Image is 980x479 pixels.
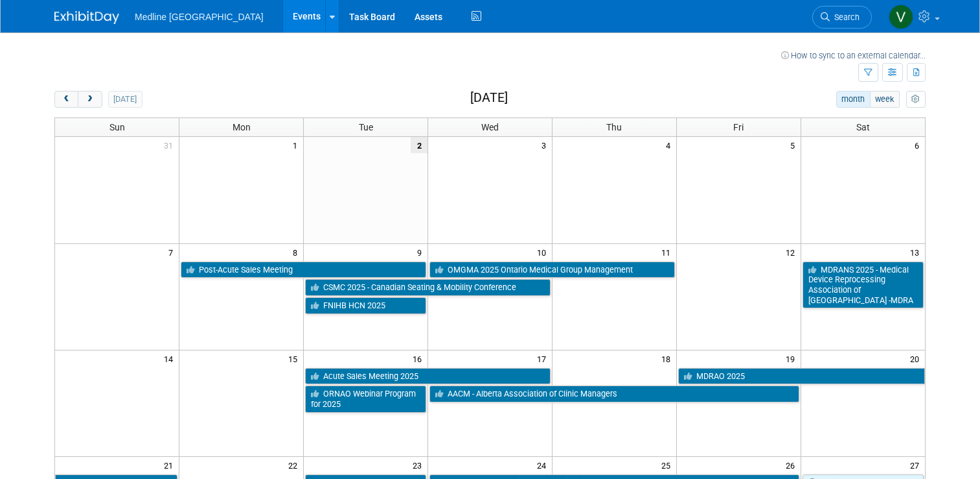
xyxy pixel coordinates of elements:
[830,12,860,22] span: Search
[540,137,552,153] span: 3
[836,91,871,108] button: month
[291,244,303,260] span: 8
[181,262,426,278] a: Post-Acute Sales Meeting
[906,91,926,108] button: myCustomButton
[536,457,552,473] span: 24
[781,51,926,60] a: How to sync to an external calendar...
[305,297,426,314] a: FNIHB HCN 2025
[870,91,900,108] button: week
[291,137,303,153] span: 1
[108,91,142,108] button: [DATE]
[109,122,125,132] span: Sun
[411,137,427,153] span: 2
[305,386,426,412] a: ORNAO Webinar Program for 2025
[305,279,551,296] a: CSMC 2025 - Canadian Seating & Mobility Conference
[911,95,920,104] i: Personalize Calendar
[784,244,801,260] span: 12
[411,457,427,473] span: 23
[733,122,744,132] span: Fri
[812,6,872,29] a: Search
[536,244,552,260] span: 10
[163,457,179,473] span: 21
[856,122,870,132] span: Sat
[909,350,925,367] span: 20
[789,137,801,153] span: 5
[536,350,552,367] span: 17
[411,350,427,367] span: 16
[429,262,675,278] a: OMGMA 2025 Ontario Medical Group Management
[889,5,913,29] img: Vahid Mohammadi
[135,12,264,22] span: Medline [GEOGRAPHIC_DATA]
[305,368,551,385] a: Acute Sales Meeting 2025
[233,122,251,132] span: Mon
[913,137,925,153] span: 6
[665,137,676,153] span: 4
[163,350,179,367] span: 14
[909,244,925,260] span: 13
[359,122,373,132] span: Tue
[54,91,78,108] button: prev
[429,386,799,402] a: AACM - Alberta Association of Clinic Managers
[784,350,801,367] span: 19
[660,244,676,260] span: 11
[784,457,801,473] span: 26
[606,122,622,132] span: Thu
[54,11,119,24] img: ExhibitDay
[660,457,676,473] span: 25
[481,122,499,132] span: Wed
[167,244,179,260] span: 7
[678,368,925,385] a: MDRAO 2025
[470,91,508,105] h2: [DATE]
[909,457,925,473] span: 27
[660,350,676,367] span: 18
[78,91,102,108] button: next
[163,137,179,153] span: 31
[287,350,303,367] span: 15
[287,457,303,473] span: 22
[803,262,924,309] a: MDRANS 2025 - Medical Device Reprocessing Association of [GEOGRAPHIC_DATA] -MDRA
[416,244,427,260] span: 9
